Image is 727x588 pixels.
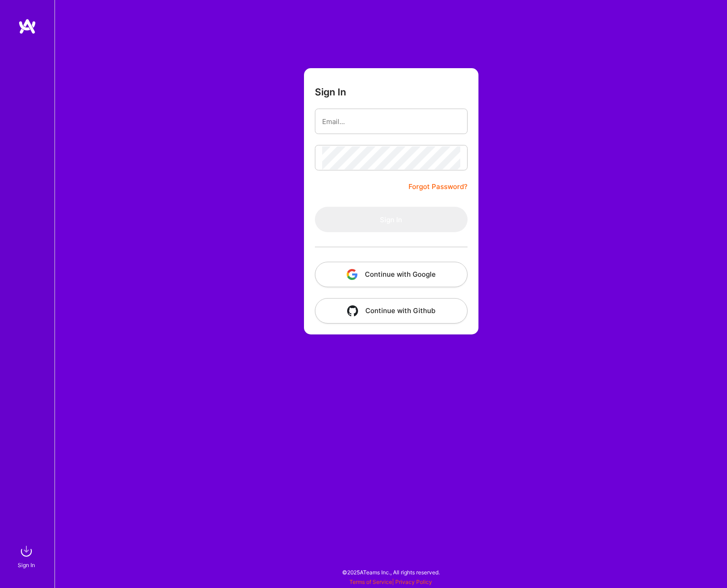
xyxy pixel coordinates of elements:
[315,262,468,287] button: Continue with Google
[315,86,346,98] h3: Sign In
[349,578,432,585] span: |
[18,560,35,570] div: Sign In
[19,542,35,570] a: sign inSign In
[408,181,468,192] a: Forgot Password?
[18,18,36,35] img: logo
[315,207,468,232] button: Sign In
[55,561,727,583] div: © 2025 ATeams Inc., All rights reserved.
[322,110,460,133] input: Email...
[395,578,432,585] a: Privacy Policy
[347,305,358,316] img: icon
[347,269,358,280] img: icon
[349,578,392,585] a: Terms of Service
[17,542,35,560] img: sign in
[315,298,468,324] button: Continue with Github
